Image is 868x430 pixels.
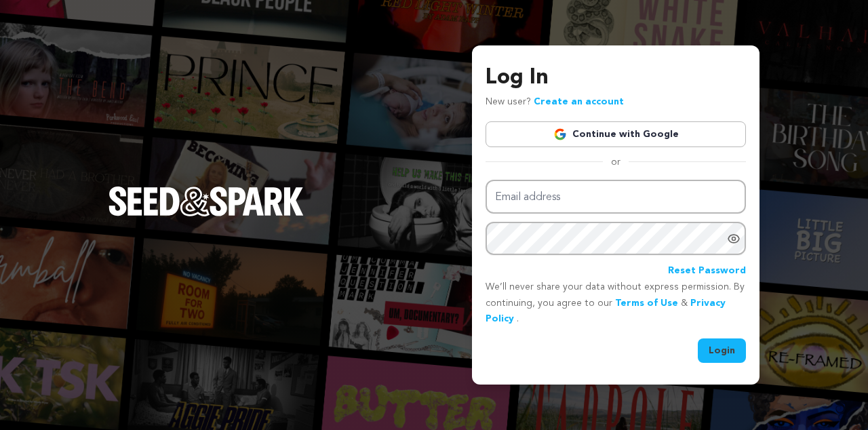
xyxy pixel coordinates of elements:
[486,94,624,111] p: New user?
[534,97,624,106] a: Create an account
[727,232,741,246] a: Show password as plain text. Warning: this will display your password on the screen.
[486,62,746,94] h3: Log In
[486,180,746,214] input: Email address
[108,187,304,216] img: Seed&Spark Logo
[108,187,304,243] a: Seed&Spark Homepage
[486,121,746,147] a: Continue with Google
[603,155,629,169] span: or
[553,128,567,141] img: Google logo
[698,338,746,363] button: Login
[668,263,746,279] a: Reset Password
[486,279,746,328] p: We’ll never share your data without express permission. By continuing, you agree to our & .
[615,298,678,308] a: Terms of Use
